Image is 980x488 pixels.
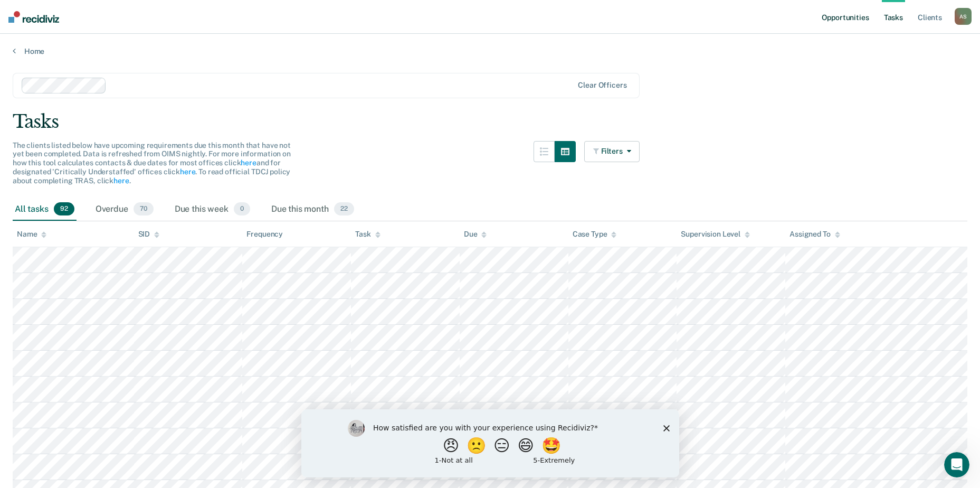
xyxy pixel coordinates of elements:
[573,230,617,239] div: Case Type
[301,409,679,477] iframe: Survey by Kim from Recidiviz
[13,141,291,185] span: The clients listed below have upcoming requirements due this month that have not yet been complet...
[17,230,46,239] div: Name
[113,176,129,185] a: here
[173,198,252,221] div: Due this week0
[241,158,256,167] a: here
[681,230,750,239] div: Supervision Level
[789,230,840,239] div: Assigned To
[13,46,967,56] a: Home
[578,81,626,90] div: Clear officers
[93,198,156,221] div: Overdue70
[138,230,160,239] div: SID
[134,202,154,216] span: 70
[234,202,250,216] span: 0
[269,198,356,221] div: Due this month22
[13,198,77,221] div: All tasks92
[246,230,283,239] div: Frequency
[13,111,967,133] div: Tasks
[955,8,972,25] div: A S
[464,230,487,239] div: Due
[355,230,380,239] div: Task
[955,8,972,25] button: AS
[334,202,354,216] span: 22
[944,452,969,477] iframe: Intercom live chat
[54,202,74,216] span: 92
[8,11,59,23] img: Recidiviz
[584,141,640,162] button: Filters
[180,167,195,176] a: here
